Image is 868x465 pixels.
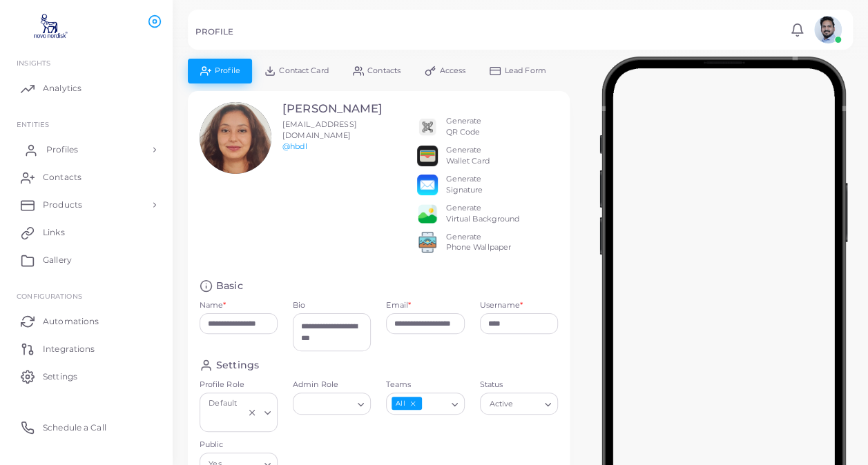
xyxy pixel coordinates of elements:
[46,144,78,156] span: Profiles
[43,171,81,184] span: Contacts
[445,174,483,196] div: Generate Signature
[10,307,162,335] a: Automations
[392,397,421,410] span: All
[200,300,226,311] label: Name
[480,393,558,415] div: Search for option
[445,203,519,225] div: Generate Virtual Background
[10,75,162,102] a: Analytics
[10,219,162,246] a: Links
[282,119,357,140] span: [EMAIL_ADDRESS][DOMAIN_NAME]
[814,16,842,43] img: avatar
[282,102,383,116] h3: [PERSON_NAME]
[445,116,481,138] div: Generate QR Code
[367,67,401,75] span: Contacts
[480,300,523,311] label: Username
[417,232,438,253] img: 522fc3d1c3555ff804a1a379a540d0107ed87845162a92721bf5e2ebbcc3ae6c.png
[810,16,845,43] a: avatar
[10,164,162,191] a: Contacts
[386,379,464,390] label: Teams
[215,67,240,75] span: Profile
[293,379,371,390] label: Admin Role
[386,300,411,311] label: Email
[43,370,77,383] span: Settings
[43,199,82,211] span: Products
[17,59,50,67] span: INSIGHTS
[279,67,328,75] span: Contact Card
[207,397,239,410] span: Default
[10,246,162,274] a: Gallery
[200,439,278,451] label: Public
[43,226,65,239] span: Links
[200,393,278,432] div: Search for option
[386,393,464,415] div: Search for option
[10,362,162,390] a: Settings
[247,407,257,418] button: Clear Selected
[417,175,438,195] img: email.png
[12,13,89,39] img: logo
[10,191,162,219] a: Products
[417,117,438,137] img: qr2.png
[282,141,307,151] a: @hbdl
[505,67,546,75] span: Lead Form
[517,396,539,411] input: Search for option
[43,343,95,355] span: Integrations
[216,359,259,372] h4: Settings
[10,335,162,362] a: Integrations
[10,413,162,441] a: Schedule a Call
[293,300,371,311] label: Bio
[293,393,371,415] div: Search for option
[417,146,438,166] img: apple-wallet.png
[408,399,418,408] button: Deselect All
[216,279,243,293] h4: Basic
[417,204,438,224] img: e64e04433dee680bcc62d3a6779a8f701ecaf3be228fb80ea91b313d80e16e10.png
[17,120,49,128] span: ENTITIES
[480,379,558,390] label: Status
[445,145,489,167] div: Generate Wallet Card
[43,315,99,328] span: Automations
[440,67,466,75] span: Access
[43,82,81,95] span: Analytics
[43,422,106,434] span: Schedule a Call
[10,136,162,164] a: Profiles
[206,413,244,428] input: Search for option
[195,27,233,37] h5: PROFILE
[445,232,511,254] div: Generate Phone Wallpaper
[43,254,72,266] span: Gallery
[299,396,352,411] input: Search for option
[17,292,82,300] span: Configurations
[488,397,515,411] span: Active
[200,379,278,390] label: Profile Role
[423,396,446,411] input: Search for option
